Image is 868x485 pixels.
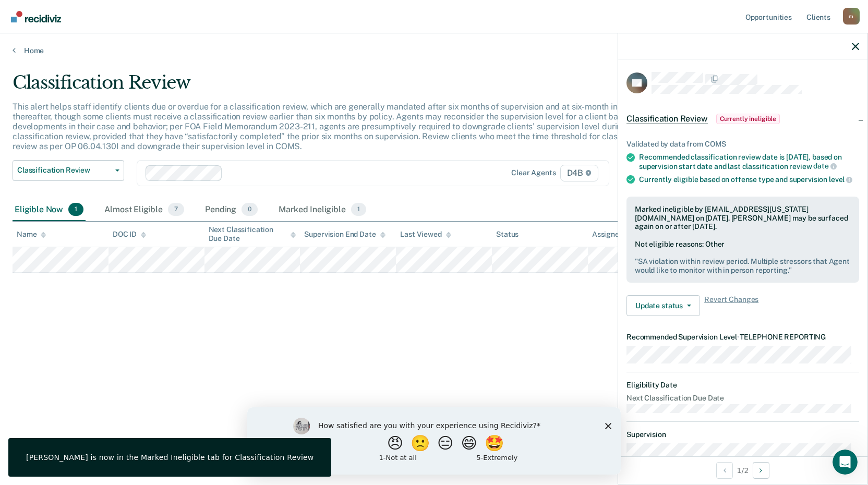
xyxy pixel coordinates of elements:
[626,333,859,342] dt: Recommended Supervision Level TELEPHONE REPORTING
[13,199,86,222] div: Eligible Now
[626,394,859,403] dt: Next Classification Due Date
[17,230,46,239] div: Name
[511,168,556,177] div: Clear agents
[704,295,758,316] span: Revert Changes
[13,46,855,55] a: Home
[17,166,111,175] span: Classification Review
[276,199,368,222] div: Marked Ineligible
[400,230,451,239] div: Last Viewed
[618,456,867,484] div: 1 / 2
[11,11,61,22] img: Recidiviz
[639,175,859,184] div: Currently eligible based on offense type and supervision
[635,205,851,231] div: Marked ineligible by [EMAIL_ADDRESS][US_STATE][DOMAIN_NAME] on [DATE]. [PERSON_NAME] may be surfa...
[626,381,859,390] dt: Eligibility Date
[304,230,385,239] div: Supervision End Date
[618,102,867,136] div: Classification ReviewCurrently ineligible
[13,72,664,102] div: Classification Review
[13,102,652,152] p: This alert helps staff identify clients due or overdue for a classification review, which are gen...
[626,430,859,439] dt: Supervision
[247,407,621,475] iframe: Survey by Kim from Recidiviz
[560,165,598,181] span: D4B
[203,199,260,222] div: Pending
[843,8,860,25] div: m
[102,199,186,222] div: Almost Eligible
[242,203,258,216] span: 0
[753,462,769,479] button: Next Opportunity
[626,140,859,149] div: Validated by data from COMS
[626,114,708,124] span: Classification Review
[813,162,836,170] span: date
[829,175,852,184] span: level
[843,8,860,25] button: Profile dropdown button
[26,453,314,462] div: [PERSON_NAME] is now in the Marked Ineligible tab for Classification Review
[68,203,83,216] span: 1
[635,240,851,274] div: Not eligible reasons: Other
[639,153,859,171] div: Recommended classification review date is [DATE], based on supervision start date and last classi...
[716,462,733,479] button: Previous Opportunity
[626,295,700,316] button: Update status
[635,257,851,275] pre: " SA violation within review period. Multiple stressors that Agent would like to monitor with in ...
[209,225,296,243] div: Next Classification Due Date
[716,114,780,124] span: Currently ineligible
[833,450,858,475] iframe: Intercom live chat
[113,230,146,239] div: DOC ID
[168,203,184,216] span: 7
[737,333,740,341] span: •
[496,230,519,239] div: Status
[592,230,641,239] div: Assigned to
[351,203,366,216] span: 1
